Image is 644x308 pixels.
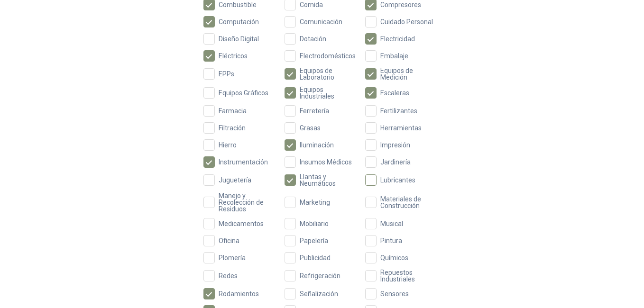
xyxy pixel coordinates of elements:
[296,86,360,100] span: Equipos Industriales
[377,269,441,282] span: Repuestos Industriales
[377,108,421,114] span: Fertilizantes
[215,18,263,25] span: Computación
[296,254,334,261] span: Publicidad
[377,53,412,59] span: Embalaje
[377,125,425,131] span: Herramientas
[296,290,342,297] span: Señalización
[377,177,419,183] span: Lubricantes
[215,142,240,148] span: Hierro
[296,237,332,244] span: Papelería
[296,220,332,227] span: Mobiliario
[377,220,407,227] span: Musical
[215,272,241,279] span: Redes
[296,36,330,42] span: Dotación
[215,1,260,8] span: Combustible
[215,177,255,183] span: Juguetería
[296,173,360,187] span: Llantas y Neumáticos
[377,142,414,148] span: Impresión
[215,290,263,297] span: Rodamientos
[377,237,406,244] span: Pintura
[377,36,419,42] span: Electricidad
[377,196,441,209] span: Materiales de Construcción
[215,237,243,244] span: Oficina
[377,67,441,81] span: Equipos de Medición
[296,18,346,25] span: Comunicación
[215,71,238,77] span: EPPs
[377,290,413,297] span: Sensores
[215,159,272,165] span: Instrumentación
[377,90,413,96] span: Escaleras
[296,125,324,131] span: Grasas
[377,18,437,25] span: Cuidado Personal
[296,108,333,114] span: Ferretería
[377,254,412,261] span: Químicos
[215,254,249,261] span: Plomería
[215,125,249,131] span: Filtración
[296,199,334,206] span: Marketing
[296,53,359,59] span: Electrodomésticos
[215,36,263,42] span: Diseño Digital
[296,1,327,8] span: Comida
[215,192,279,212] span: Manejo y Recolección de Residuos
[377,159,414,165] span: Jardinería
[215,90,272,96] span: Equipos Gráficos
[296,67,360,81] span: Equipos de Laboratorio
[377,1,425,8] span: Compresores
[296,159,356,165] span: Insumos Médicos
[215,53,251,59] span: Eléctricos
[296,272,344,279] span: Refrigeración
[215,220,267,227] span: Medicamentos
[215,108,250,114] span: Farmacia
[296,142,338,148] span: Iluminación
